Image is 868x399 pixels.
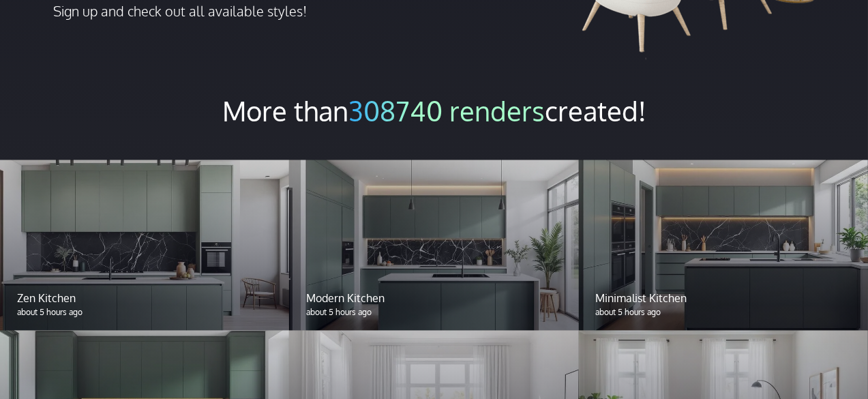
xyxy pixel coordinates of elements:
p: Modern Kitchen [306,290,561,306]
p: Zen Kitchen [17,290,272,306]
p: about 5 hours ago [596,306,851,319]
p: about 5 hours ago [17,306,272,319]
p: Minimalist Kitchen [596,290,851,306]
p: Sign up and check out all available styles! [54,1,361,21]
span: 308740 renders [348,93,545,128]
p: about 5 hours ago [306,306,561,319]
